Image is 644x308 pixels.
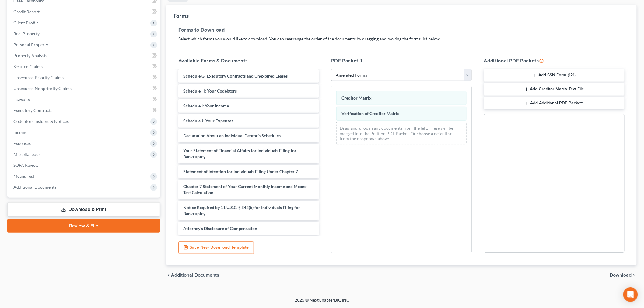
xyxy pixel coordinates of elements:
[183,103,229,108] span: Schedule I: Your Income
[13,184,56,190] span: Additional Documents
[7,202,160,217] a: Download & Print
[171,273,219,278] span: Additional Documents
[9,105,160,116] a: Executory Contracts
[183,169,298,174] span: Statement of Intention for Individuals Filing Under Chapter 7
[183,205,300,216] span: Notice Required by 11 U.S.C. § 342(b) for Individuals Filing for Bankruptcy
[9,83,160,94] a: Unsecured Nonpriority Claims
[623,287,638,302] div: Open Intercom Messenger
[341,111,400,116] span: Verification of Creditor Matrix
[13,75,64,80] span: Unsecured Priority Claims
[610,273,632,278] span: Download
[484,57,625,64] h5: Additional PDF Packets
[13,173,34,179] span: Means Test
[166,273,219,278] a: chevron_left Additional Documents
[9,94,160,105] a: Lawsuits
[484,83,625,96] button: Add Creditor Matrix Text File
[173,12,189,19] div: Forms
[13,86,72,91] span: Unsecured Nonpriority Claims
[484,97,625,110] button: Add Additional PDF Packets
[149,297,495,308] div: 2025 © NextChapterBK, INC
[183,226,257,231] span: Attorney's Disclosure of Compensation
[13,9,40,14] span: Credit Report
[13,141,31,146] span: Expenses
[178,36,625,42] p: Select which forms you would like to download. You can rearrange the order of the documents by dr...
[13,20,39,25] span: Client Profile
[336,122,467,145] div: Drag-and-drop in any documents from the left. These will be merged into the Petition PDF Packet. ...
[13,119,69,124] span: Codebtors Insiders & Notices
[9,50,160,61] a: Property Analysis
[178,241,254,254] button: Save New Download Template
[13,97,30,102] span: Lawsuits
[610,273,637,278] button: Download chevron_right
[183,148,296,159] span: Your Statement of Financial Affairs for Individuals Filing for Bankruptcy
[632,273,637,278] i: chevron_right
[341,95,372,100] span: Creditor Matrix
[13,108,52,113] span: Executory Contracts
[166,273,171,278] i: chevron_left
[7,219,160,233] a: Review & File
[13,31,40,36] span: Real Property
[9,6,160,17] a: Credit Report
[183,73,288,79] span: Schedule G: Executory Contracts and Unexpired Leases
[178,57,319,64] h5: Available Forms & Documents
[183,118,233,123] span: Schedule J: Your Expenses
[9,61,160,72] a: Secured Claims
[183,133,281,138] span: Declaration About an Individual Debtor's Schedules
[9,72,160,83] a: Unsecured Priority Claims
[13,152,40,157] span: Miscellaneous
[13,163,39,168] span: SOFA Review
[9,160,160,171] a: SOFA Review
[13,42,48,47] span: Personal Property
[331,57,472,64] h5: PDF Packet 1
[484,69,625,82] button: Add SSN Form (121)
[13,130,27,135] span: Income
[183,88,237,93] span: Schedule H: Your Codebtors
[13,53,47,58] span: Property Analysis
[183,184,308,195] span: Chapter 7 Statement of Your Current Monthly Income and Means-Test Calculation
[13,64,43,69] span: Secured Claims
[178,26,625,33] h5: Forms to Download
